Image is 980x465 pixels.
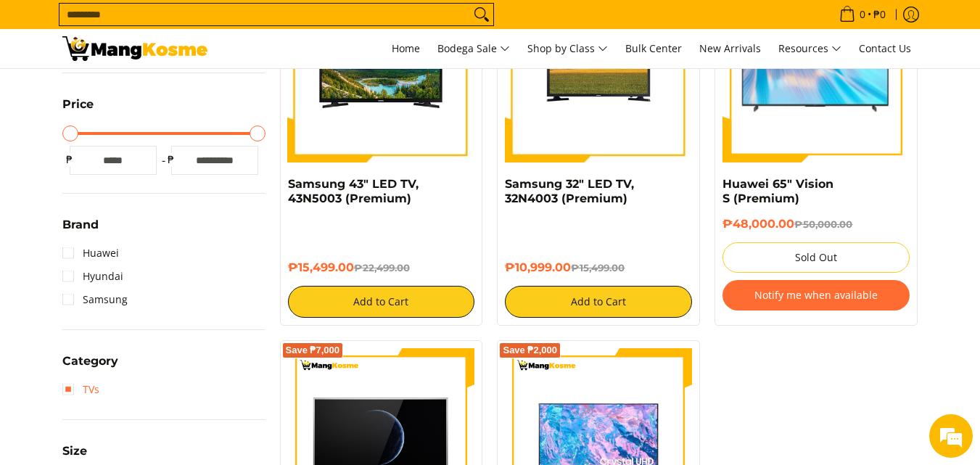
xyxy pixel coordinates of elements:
[222,29,918,68] nav: Main Menu
[505,260,692,275] h6: ₱10,999.00
[62,288,128,311] a: Samsung
[62,99,94,110] span: Price
[430,29,517,68] a: Bodega Sale
[354,262,410,273] del: ₱22,499.00
[857,9,868,20] span: 0
[859,41,911,55] span: Contact Us
[527,40,608,58] span: Shop by Class
[470,4,493,25] button: Search
[62,219,99,231] span: Brand
[505,177,634,205] a: Samsung 32" LED TV, 32N4003 (Premium)
[286,346,340,355] span: Save ₱7,000
[62,355,118,367] span: Category
[62,265,123,288] a: Hyundai
[62,152,77,167] span: ₱
[62,445,87,457] span: Size
[625,41,682,55] span: Bulk Center
[392,41,420,55] span: Home
[835,7,890,22] span: •
[62,378,99,401] a: TVs
[722,217,910,231] h6: ₱48,000.00
[722,177,833,205] a: Huawei 65" Vision S (Premium)
[505,286,692,318] button: Add to Cart
[384,29,427,68] a: Home
[794,218,852,230] del: ₱50,000.00
[618,29,689,68] a: Bulk Center
[62,99,94,121] summary: Open
[771,29,849,68] a: Resources
[778,40,841,58] span: Resources
[722,242,910,273] button: Sold Out
[571,262,625,273] del: ₱15,499.00
[699,41,761,55] span: New Arrivals
[692,29,768,68] a: New Arrivals
[164,152,178,167] span: ₱
[520,29,615,68] a: Shop by Class
[62,242,119,265] a: Huawei
[62,36,207,61] img: TVs - Premium Television Brands l Mang Kosme
[288,260,475,275] h6: ₱15,499.00
[288,177,419,205] a: Samsung 43" LED TV, 43N5003 (Premium)
[871,9,888,20] span: ₱0
[437,40,510,58] span: Bodega Sale
[503,346,557,355] span: Save ₱2,000
[722,280,910,310] button: Notify me when available
[288,286,475,318] button: Add to Cart
[852,29,918,68] a: Contact Us
[62,219,99,242] summary: Open
[62,355,118,378] summary: Open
